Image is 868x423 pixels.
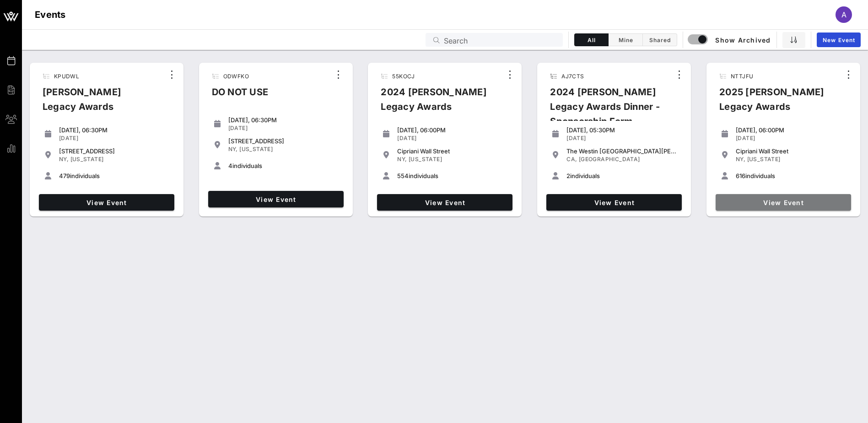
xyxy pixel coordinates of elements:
div: individuals [566,172,678,179]
div: [DATE] [228,125,340,132]
span: [US_STATE] [70,156,104,163]
div: The Westin [GEOGRAPHIC_DATA][PERSON_NAME] on [GEOGRAPHIC_DATA] [566,147,678,155]
div: individuals [228,162,340,169]
span: [US_STATE] [239,146,273,152]
span: NY, [59,156,69,163]
a: View Event [39,194,174,211]
span: 479 [59,172,70,179]
span: [GEOGRAPHIC_DATA] [579,156,640,163]
span: NTTJFU [731,73,753,80]
div: A [836,6,852,23]
span: [US_STATE] [747,156,781,163]
a: View Event [716,194,851,211]
a: New Event [817,33,861,47]
span: 4 [228,162,232,169]
button: Mine [609,33,643,46]
span: View Event [381,199,509,206]
span: NY, [736,156,745,163]
div: [DATE] [59,135,171,142]
span: New Event [822,37,855,43]
div: Cipriani Wall Street [736,147,847,155]
a: View Event [208,191,344,207]
span: [US_STATE] [409,156,442,163]
div: [DATE], 06:00PM [736,126,847,134]
span: CA, [566,156,577,163]
span: Show Archived [689,34,771,45]
div: individuals [59,172,171,179]
div: 2024 [PERSON_NAME] Legacy Awards Dinner - Sponsorship Form [543,85,672,136]
div: individuals [736,172,847,179]
div: [STREET_ADDRESS] [59,147,171,155]
div: [DATE], 06:30PM [59,126,171,134]
div: individuals [397,172,509,179]
span: 2 [566,172,570,179]
div: [DATE] [397,135,509,142]
span: View Event [550,199,678,206]
span: ODWFKO [223,73,249,80]
span: Shared [648,37,671,43]
button: Show Archived [689,32,771,48]
button: All [574,33,609,46]
div: [DATE], 06:00PM [397,126,509,134]
div: DO NOT USE [205,85,276,107]
div: [DATE], 05:30PM [566,126,678,134]
div: [DATE], 06:30PM [228,116,340,124]
span: KPUDWL [54,73,79,80]
span: 55KOCJ [392,73,415,80]
span: A [841,10,846,19]
div: Cipriani Wall Street [397,147,509,155]
span: Mine [614,37,637,43]
div: [PERSON_NAME] Legacy Awards [35,85,164,121]
h1: Events [35,7,66,22]
div: [STREET_ADDRESS] [228,137,340,145]
span: View Event [212,195,340,203]
button: Shared [643,33,677,46]
div: [DATE] [566,135,678,142]
span: NY, [228,146,238,152]
span: View Event [719,199,847,206]
span: 616 [736,172,745,179]
div: 2024 [PERSON_NAME] Legacy Awards [373,85,502,121]
div: [DATE] [736,135,847,142]
span: All [580,37,603,43]
span: AJ7CTS [561,73,584,80]
span: NY, [397,156,407,163]
span: 554 [397,172,409,179]
div: 2025 [PERSON_NAME] Legacy Awards [712,85,841,121]
a: View Event [377,194,512,211]
span: View Event [43,199,171,206]
a: View Event [546,194,682,211]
